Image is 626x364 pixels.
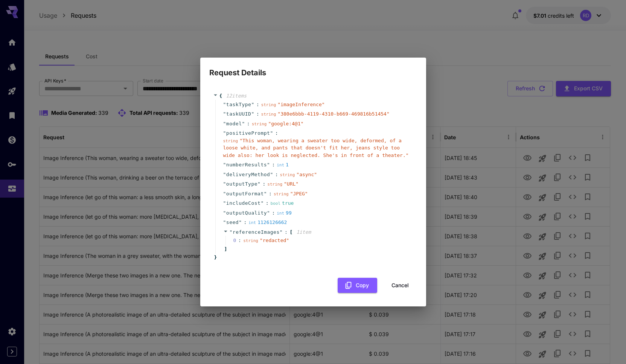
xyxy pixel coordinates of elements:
span: string [280,172,295,177]
span: taskType [226,101,251,108]
span: ] [223,245,227,253]
span: " [230,229,233,235]
span: } [213,254,217,261]
span: string [223,139,238,143]
span: " [267,210,270,216]
span: numberResults [226,161,267,169]
span: " [260,200,263,206]
span: : [275,171,278,178]
span: " [267,162,270,168]
div: 1126126662 [248,219,287,226]
span: " This woman, wearing a sweater too wide, deformed, of a loose white, and pants that doesn't fit ... [223,138,409,158]
span: int [277,211,284,216]
span: " google:4@1 " [268,121,303,126]
span: " [223,191,226,196]
span: " [223,210,226,216]
h2: Request Details [200,58,426,79]
span: string [267,182,282,187]
div: 1 [277,161,289,169]
span: referenceImages [233,229,280,235]
span: taskUUID [226,110,251,118]
span: : [269,190,272,198]
span: deliveryMethod [226,171,270,178]
span: " [257,181,260,187]
div: 99 [277,209,292,217]
span: " [223,121,226,126]
span: " URL " [284,181,299,187]
span: string [261,102,276,107]
span: : [262,180,265,188]
span: " JPEG " [290,191,308,196]
span: " [242,121,245,126]
span: { [219,92,222,100]
span: " [223,111,226,117]
span: 0 [233,237,244,244]
span: " 380e6bbb-4119-4310-b669-469816b51454 " [277,111,389,117]
span: " [223,172,226,177]
span: " [270,172,273,177]
span: [ [289,228,292,236]
span: " [223,130,226,136]
span: bool [271,201,281,206]
div: : [238,237,241,244]
span: string [252,122,267,126]
span: " [251,111,254,117]
span: " [223,162,226,168]
span: string [243,238,258,243]
span: model [226,120,242,128]
span: 12 item s [226,93,247,99]
span: " [251,102,254,107]
span: " [264,191,267,196]
span: int [248,220,256,225]
span: : [244,219,247,226]
span: seed [226,219,239,226]
span: " redacted " [260,238,289,243]
span: " [223,200,226,206]
span: : [256,110,259,118]
span: " [239,219,242,225]
span: " async " [296,172,317,177]
span: outputType [226,180,257,188]
div: true [271,200,294,207]
span: outputFormat [226,190,264,198]
span: " [223,219,226,225]
span: positivePrompt [226,129,270,137]
span: : [272,209,275,217]
span: int [277,163,284,168]
span: " [223,181,226,187]
span: outputQuality [226,209,267,217]
span: " [280,229,283,235]
span: includeCost [226,200,261,207]
span: string [274,192,289,196]
button: Cancel [383,278,417,293]
span: " imageInference " [277,102,324,107]
button: Copy [338,278,377,293]
span: " [223,102,226,107]
span: : [272,161,275,169]
span: : [275,129,278,137]
span: : [256,101,259,108]
span: : [247,120,250,128]
span: : [266,200,269,207]
span: 1 item [296,229,311,235]
span: : [285,228,288,236]
span: " [270,130,273,136]
span: string [261,112,276,117]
